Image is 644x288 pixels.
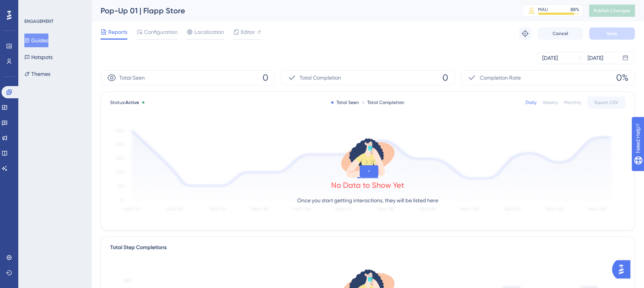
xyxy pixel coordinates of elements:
div: Total Seen [331,99,359,106]
span: Completion Rate [479,73,521,82]
div: Weekly [543,99,558,106]
span: Save [607,30,617,37]
div: No Data to Show Yet [331,180,404,190]
button: Publish Changes [589,5,635,17]
span: Need Help? [18,2,48,11]
div: MAU [538,6,548,13]
div: Pop-Up 01 | Flapp Store [101,5,503,16]
div: Daily [525,99,537,106]
div: 88 % [570,6,579,13]
span: 0 [442,72,448,84]
div: [DATE] [588,53,603,62]
span: 0 [263,72,268,84]
span: Editor [241,27,255,37]
button: Guides [24,34,48,47]
span: Cancel [553,30,568,37]
span: Total Completion [300,73,341,82]
span: Total Seen [119,73,145,82]
div: [DATE] [542,53,558,62]
span: Localization [194,27,224,37]
div: Monthly [564,99,581,106]
div: Total Completion [362,99,404,106]
span: Status: [110,99,139,106]
button: Save [589,27,635,40]
span: Publish Changes [594,8,630,14]
button: Export CSV [587,96,625,109]
button: Themes [24,67,50,81]
button: Hotspots [24,50,53,64]
div: Total Step Completions [110,243,167,252]
span: Reports [108,27,127,37]
div: ENGAGEMENT [24,18,53,24]
iframe: UserGuiding AI Assistant Launcher [612,258,635,281]
span: Configuration [144,27,178,37]
span: Export CSV [594,99,618,106]
p: Once you start getting interactions, they will be listed here [297,196,438,205]
button: Cancel [537,27,583,40]
span: 0% [616,72,628,84]
span: Active [125,100,139,105]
